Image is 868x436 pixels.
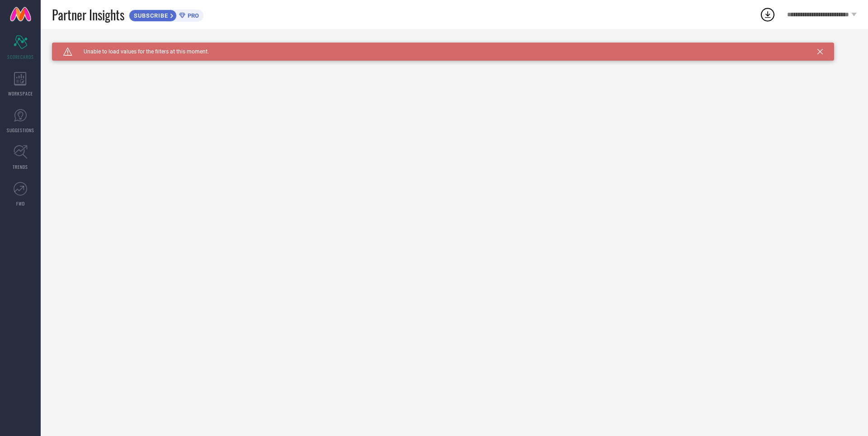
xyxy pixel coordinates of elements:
[8,90,33,97] span: WORKSPACE
[72,48,209,55] span: Unable to load values for the filters at this moment.
[13,163,28,170] span: TRENDS
[759,6,776,23] div: Open download list
[129,7,203,22] a: SUBSCRIBEPRO
[52,43,857,50] div: Unable to load filters at this moment. Please try later.
[7,53,34,60] span: SCORECARDS
[52,5,124,24] span: Partner Insights
[185,12,199,19] span: PRO
[129,12,170,19] span: SUBSCRIBE
[7,127,34,134] span: SUGGESTIONS
[16,200,25,207] span: FWD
